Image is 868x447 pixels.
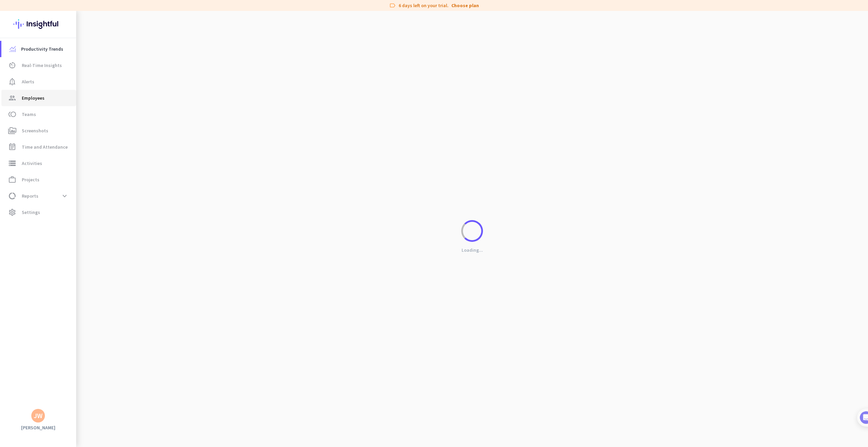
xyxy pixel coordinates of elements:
a: event_noteTime and Attendance [1,139,76,155]
i: storage [8,159,16,167]
i: label [389,2,396,9]
a: settingsSettings [1,204,76,220]
span: Time and Attendance [22,143,68,151]
span: Projects [22,176,39,184]
a: notification_importantAlerts [1,73,76,90]
a: work_outlineProjects [1,171,76,188]
a: storageActivities [1,155,76,171]
i: group [8,94,16,102]
i: data_usage [8,192,16,200]
a: av_timerReal-Time Insights [1,57,76,73]
i: perm_media [8,127,16,135]
i: work_outline [8,176,16,184]
img: Insightful logo [13,11,63,37]
a: groupEmployees [1,90,76,106]
p: Loading... [462,247,483,253]
a: tollTeams [1,106,76,122]
i: av_timer [8,61,16,69]
a: perm_mediaScreenshots [1,122,76,139]
i: event_note [8,143,16,151]
i: notification_important [8,78,16,86]
span: Screenshots [22,127,48,135]
span: Real-Time Insights [22,61,62,69]
a: menu-itemProductivity Trends [1,41,76,57]
button: expand_more [59,190,71,202]
span: Employees [22,94,45,102]
span: Reports [22,192,38,200]
i: settings [8,208,16,216]
span: Alerts [22,78,34,86]
span: Teams [22,110,36,118]
span: Settings [22,208,40,216]
div: JW [34,412,43,419]
span: Activities [22,159,42,167]
a: data_usageReportsexpand_more [1,188,76,204]
a: Choose plan [451,2,479,9]
span: Productivity Trends [21,45,63,53]
i: toll [8,110,16,118]
img: menu-item [10,46,16,52]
